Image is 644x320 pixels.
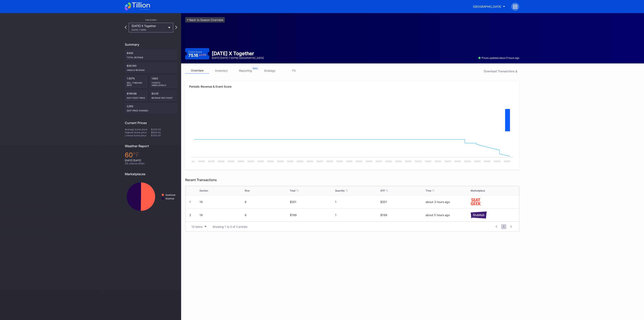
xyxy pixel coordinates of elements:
div: Row [245,189,250,192]
button: Download Transactions [482,68,519,74]
text: [DATE] [287,160,294,163]
div: Current Prices [125,121,177,125]
div: Tickets Unsold/Sold [152,80,175,86]
img: stubHub.svg [471,211,487,219]
text: [DATE] [218,160,225,163]
div: Time [426,189,431,192]
text: [DATE] [297,160,303,163]
div: Total [290,189,295,192]
div: 2,553 [125,103,177,114]
div: Unsold Revenue [127,67,175,71]
div: [GEOGRAPHIC_DATA] [473,5,501,8]
div: [DATE] X Together [212,51,264,56]
div: $3.05 [150,90,177,101]
div: Weather Report [125,144,177,148]
text: [DATE] [376,160,382,163]
text: [DATE] [445,160,451,163]
div: $201 [290,200,334,204]
text: [DATE] [395,160,402,163]
div: about 3 hours ago [426,200,470,204]
div: ATP [380,189,385,192]
text: SeatGeek [165,194,175,196]
text: [DATE] [208,160,215,163]
div: $400 [125,50,177,61]
div: 75.16 [188,53,206,57]
div: 19 [199,213,244,217]
div: Sell Through Rate [127,80,146,86]
div: 6 [245,213,289,217]
text: [DATE] [494,160,501,163]
div: [DATE] X Together [132,24,166,31]
div: Total Revenue [127,55,175,59]
div: [DATE] [DATE] 7:30PM | [GEOGRAPHIC_DATA] [212,56,264,59]
div: Average ticket price [125,128,151,131]
text: [DATE] [326,160,333,163]
div: Revenue per ticket [152,95,175,99]
div: 60 [125,151,177,159]
text: [DATE] [277,160,284,163]
div: Event Score [188,50,202,53]
a: strategy [258,67,282,74]
div: 2.5 % [201,54,206,56]
div: $30,193 [125,62,177,73]
svg: Chart title [189,95,515,136]
text: [DATE] [464,160,471,163]
div: Recent Transactions [185,178,519,182]
div: Marketplaces [125,172,177,176]
div: Highest ticket price [125,131,151,134]
div: 6 [245,200,289,204]
div: 1 [189,200,191,204]
div: $609.00 [151,131,177,134]
button: [GEOGRAPHIC_DATA] [470,3,508,10]
div: Periodic Revenue & Event Score [189,85,515,88]
div: Showing 1 to 2 of 2 entries [213,225,247,228]
text: [DATE] [454,160,461,163]
text: [DATE] [317,160,323,163]
div: Marketplace [471,189,485,192]
text: [DATE] [366,160,372,163]
a: <-Back to Season Overview [185,17,225,23]
text: [DATE] [405,160,412,163]
div: seat price changes [127,108,175,112]
div: $199 [290,213,334,217]
div: [DATE] [DATE] [125,159,177,162]
div: This Event [125,19,177,21]
text: [DATE] [385,160,392,163]
text: [DATE] [415,160,422,163]
div: $234.05 [151,128,177,131]
div: $201 [380,200,425,204]
text: [DATE] [336,160,343,163]
a: overview [185,67,209,74]
span: ℉ [133,151,139,159]
text: [DATE] [238,160,244,163]
svg: Chart title [125,179,177,214]
text: [DATE] [504,160,510,163]
div: Download Transactions [484,69,517,73]
img: seatGeek.svg [471,198,481,205]
div: 1.527% [125,75,148,88]
div: Prices updated about 5 hours ago [478,56,519,59]
text: [DATE] [198,160,205,163]
text: [DATE] [307,160,313,163]
div: $199 [380,213,425,217]
text: [DATE] [474,160,481,163]
a: TV [282,67,306,74]
div: Quantity [335,189,345,192]
div: 19 [199,200,244,204]
div: [DATE] 7:30PM [132,29,166,31]
text: [DATE] [435,160,441,163]
svg: Chart title [189,136,515,166]
text: [DATE] [425,160,431,163]
text: [DATE] [356,160,362,163]
div: 2 [189,213,191,217]
div: Section [199,189,208,192]
text: [DATE] [484,160,491,163]
a: reporting [233,67,258,74]
button: 10 items [189,224,208,229]
text: [DATE] [248,160,254,163]
text: [DATE] [267,160,274,163]
text: [DATE] [228,160,234,163]
div: 1 [335,213,379,217]
div: 10 items [191,225,202,228]
div: about 5 hours ago [426,213,470,217]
